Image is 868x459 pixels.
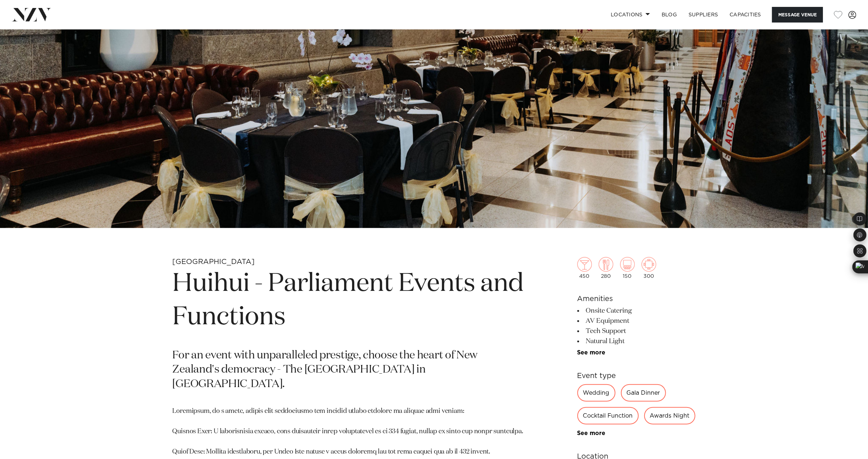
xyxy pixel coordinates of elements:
h6: Amenities [577,293,696,304]
div: Awards Night [644,407,695,425]
div: 280 [599,257,613,279]
img: dining.png [599,257,613,272]
a: SUPPLIERS [683,7,724,23]
img: meeting.png [642,257,656,272]
a: BLOG [656,7,683,23]
li: AV Equipment [577,316,696,326]
small: [GEOGRAPHIC_DATA] [173,258,255,265]
p: For an event with unparalleled prestige, choose the heart of New Zealand's democracy - The [GEOGR... [173,349,526,392]
button: Message Venue [772,7,823,23]
img: nzv-logo.png [12,8,51,21]
h6: Event type [577,370,696,381]
img: theatre.png [620,257,635,272]
li: Tech Support [577,326,696,336]
h1: Huihui - Parliament Events and Functions [173,267,526,334]
a: Capacities [724,7,767,23]
div: Gala Dinner [621,384,666,402]
div: 450 [577,257,592,279]
div: 300 [642,257,656,279]
a: Locations [605,7,656,23]
div: Cocktail Function [577,407,639,425]
div: Wedding [577,384,615,402]
li: Onsite Catering [577,306,696,316]
div: 150 [620,257,635,279]
li: Natural Light [577,336,696,346]
img: cocktail.png [577,257,592,272]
